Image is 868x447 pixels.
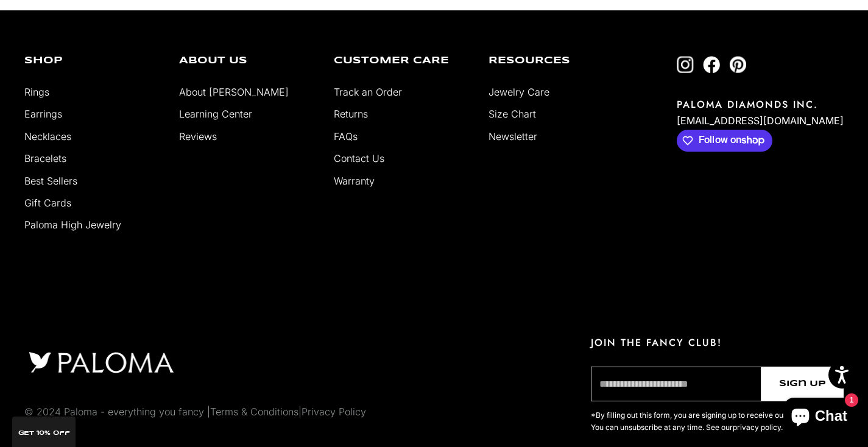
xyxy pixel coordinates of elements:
[334,86,402,98] a: Track an Order
[24,152,66,164] a: Bracelets
[24,130,71,143] a: Necklaces
[179,130,217,143] a: Reviews
[302,406,366,418] a: Privacy Policy
[334,175,375,187] a: Warranty
[179,56,316,66] p: About Us
[24,404,366,420] p: © 2024 Paloma - everything you fancy | |
[677,56,694,73] a: Follow on Instagram
[334,56,470,66] p: Customer Care
[779,377,826,391] span: Sign Up
[24,175,77,187] a: Best Sellers
[677,97,844,111] p: PALOMA DIAMONDS INC.
[703,56,720,73] a: Follow on Facebook
[591,409,816,434] p: *By filling out this form, you are signing up to receive our emails. You can unsubscribe at any t...
[24,197,71,209] a: Gift Cards
[733,423,783,432] a: privacy policy.
[489,108,536,120] a: Size Chart
[761,367,844,401] button: Sign Up
[729,56,746,73] a: Follow on Pinterest
[18,430,70,436] span: GET 10% Off
[24,219,121,231] a: Paloma High Jewelry
[780,398,858,437] inbox-online-store-chat: Shopify online store chat
[489,86,549,98] a: Jewelry Care
[24,86,49,98] a: Rings
[24,349,178,376] img: footer logo
[334,152,384,164] a: Contact Us
[210,406,298,418] a: Terms & Conditions
[24,108,62,120] a: Earrings
[334,108,368,120] a: Returns
[179,86,289,98] a: About [PERSON_NAME]
[12,417,76,447] div: GET 10% Off
[179,108,252,120] a: Learning Center
[677,111,844,130] p: [EMAIL_ADDRESS][DOMAIN_NAME]
[334,130,358,143] a: FAQs
[591,336,844,350] p: JOIN THE FANCY CLUB!
[24,56,161,66] p: Shop
[489,130,537,143] a: Newsletter
[489,56,625,66] p: Resources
